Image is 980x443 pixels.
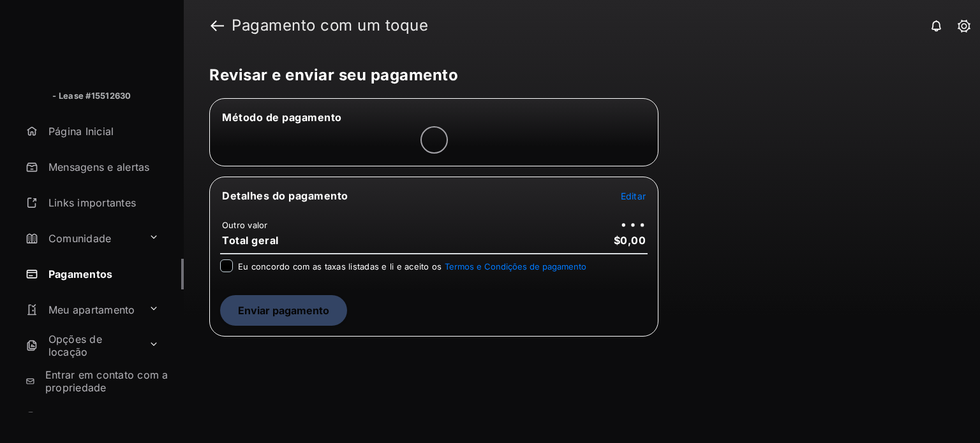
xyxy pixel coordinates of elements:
[20,330,144,361] a: Opções de locação
[614,234,646,247] span: $0,00
[20,366,184,396] a: Entrar em contato com a propriedade
[209,68,944,83] h5: Revisar e enviar seu pagamento
[20,294,144,325] a: Meu apartamento
[20,187,164,218] a: Links importantes
[232,18,428,33] strong: Pagamento com um toque
[20,116,184,147] a: Página Inicial
[222,234,279,247] span: Total geral
[238,261,586,272] span: Eu concordo com as taxas listadas e li e aceito os
[52,90,131,103] p: - Lease #15512630
[20,223,144,254] a: Comunidade
[222,189,348,202] span: Detalhes do pagamento
[222,111,342,124] span: Método de pagamento
[621,189,646,202] button: Editar
[20,152,184,182] a: Mensagens e alertas
[445,261,586,272] button: Eu concordo com as taxas listadas e li e aceito os
[220,295,347,326] button: Enviar pagamento
[621,191,646,201] span: Editar
[20,259,184,289] a: Pagamentos
[20,402,184,432] a: Sair
[221,219,269,231] td: Outro valor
